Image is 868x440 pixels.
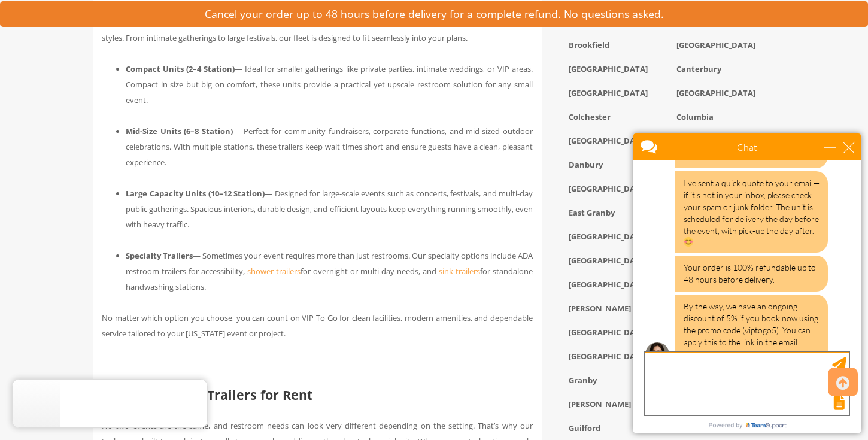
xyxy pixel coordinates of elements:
[560,107,667,131] div: Colchester
[126,126,533,168] span: — Perfect for community fundraisers, corporate functions, and mid-sized outdoor celebrations. Wit...
[560,35,667,59] div: Brookfield
[126,126,233,136] b: Mid-Size Units (6–8 Station)
[126,250,193,261] b: Specialty Trailers
[667,59,775,83] div: Canterbury
[626,126,868,440] iframe: Live Chat Box
[560,83,667,107] div: [GEOGRAPHIC_DATA]
[439,266,480,277] span: sink trailers
[126,250,533,277] span: — Sometimes your event requires more than just restrooms. Our specialty options include ADA restr...
[126,188,265,199] b: Large Capacity Units (10–12 Station)
[560,131,667,155] div: [GEOGRAPHIC_DATA]
[301,266,436,277] span: for overnight or multi-day needs, and
[560,203,667,227] div: East Granby
[560,179,667,203] div: [GEOGRAPHIC_DATA]
[126,63,533,105] span: — Ideal for smaller gatherings like private parties, intimate weddings, or VIP areas. Compact in ...
[667,107,775,131] div: Columbia
[560,155,667,179] div: Danbury
[560,395,667,418] div: [PERSON_NAME]
[436,266,480,277] a: sink trailers
[560,299,667,323] div: [PERSON_NAME]
[560,323,667,347] div: [GEOGRAPHIC_DATA]
[667,35,775,59] div: [GEOGRAPHIC_DATA]
[667,83,775,107] div: [GEOGRAPHIC_DATA]
[560,347,667,371] div: [GEOGRAPHIC_DATA]
[560,59,667,83] div: [GEOGRAPHIC_DATA]
[560,251,667,275] div: [GEOGRAPHIC_DATA]
[560,227,667,251] div: [GEOGRAPHIC_DATA]
[245,266,301,277] a: shower trailers
[126,188,533,230] span: — Designed for large-scale events such as concerts, festivals, and multi-day public gatherings. S...
[560,371,667,395] div: Granby
[102,312,533,339] span: No matter which option you choose, you can count on VIP To Go for clean facilities, modern amenit...
[560,275,667,299] div: [GEOGRAPHIC_DATA]
[126,63,235,74] b: Compact Units (2–4 Station)
[247,266,301,277] span: shower trailers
